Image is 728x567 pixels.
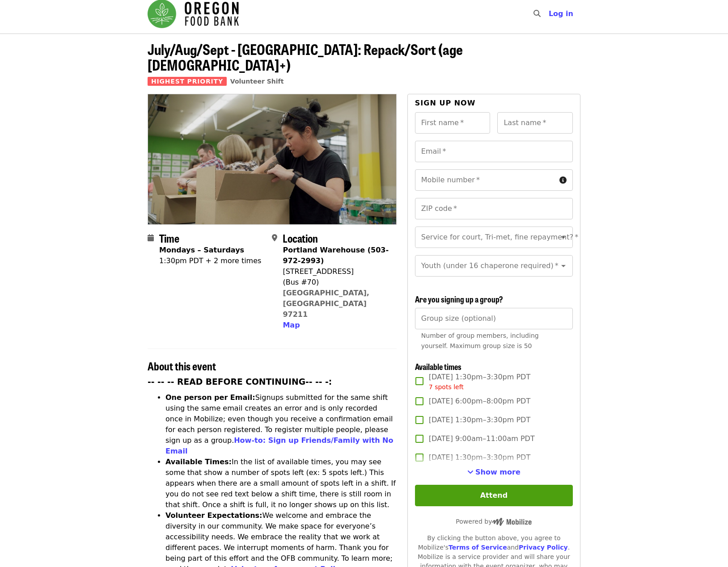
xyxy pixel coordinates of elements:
[421,332,539,349] span: Number of group members, including yourself. Maximum group size is 50
[542,5,580,23] button: Log in
[559,176,567,185] i: circle-info icon
[283,321,300,329] span: Map
[429,383,464,391] span: 7 spots left
[148,377,332,386] strong: -- -- -- READ BEFORE CONTINUING-- -- -:
[429,433,535,444] span: [DATE] 9:00am–11:00am PDT
[475,468,521,476] span: Show more
[165,393,255,402] strong: One person per Email:
[415,361,461,372] span: Available times
[148,94,396,224] img: July/Aug/Sept - Portland: Repack/Sort (age 8+) organized by Oregon Food Bank
[456,518,532,525] span: Powered by
[148,38,463,75] span: July/Aug/Sept - [GEOGRAPHIC_DATA]: Repack/Sort (age [DEMOGRAPHIC_DATA]+)
[492,518,532,526] img: Powered by Mobilize
[415,293,503,305] span: Are you signing up a group?
[165,392,397,457] li: Signups submitted for the same shift using the same email creates an error and is only recorded o...
[415,112,491,134] input: First name
[283,266,389,277] div: [STREET_ADDRESS]
[415,198,573,219] input: ZIP code
[533,9,541,18] i: search icon
[165,436,394,455] a: How-to: Sign up Friends/Family with No Email
[449,544,507,551] a: Terms of Service
[557,231,570,244] button: Open
[429,396,530,407] span: [DATE] 6:00pm–8:00pm PDT
[415,485,573,506] button: Attend
[283,289,369,319] a: [GEOGRAPHIC_DATA], [GEOGRAPHIC_DATA] 97211
[467,467,521,478] button: See more timeslots
[519,544,568,551] a: Privacy Policy
[557,260,570,272] button: Open
[148,77,227,86] span: Highest Priority
[429,452,530,463] span: [DATE] 1:30pm–3:30pm PDT
[165,457,397,510] li: In the list of available times, you may see some that show a number of spots left (ex: 5 spots le...
[148,358,216,374] span: About this event
[159,230,179,246] span: Time
[429,372,530,392] span: [DATE] 1:30pm–3:30pm PDT
[415,99,476,107] span: Sign up now
[272,234,277,242] i: map-marker-alt icon
[159,256,261,266] div: 1:30pm PDT + 2 more times
[546,3,553,25] input: Search
[415,308,573,329] input: [object Object]
[283,277,389,288] div: (Bus #70)
[549,9,573,18] span: Log in
[497,112,573,134] input: Last name
[429,415,530,425] span: [DATE] 1:30pm–3:30pm PDT
[165,511,262,520] strong: Volunteer Expectations:
[165,458,232,466] strong: Available Times:
[415,169,556,191] input: Mobile number
[415,141,573,162] input: Email
[148,234,154,242] i: calendar icon
[283,246,389,265] strong: Portland Warehouse (503-972-2993)
[230,78,284,85] a: Volunteer Shift
[159,246,244,254] strong: Mondays – Saturdays
[283,230,318,246] span: Location
[283,320,300,331] button: Map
